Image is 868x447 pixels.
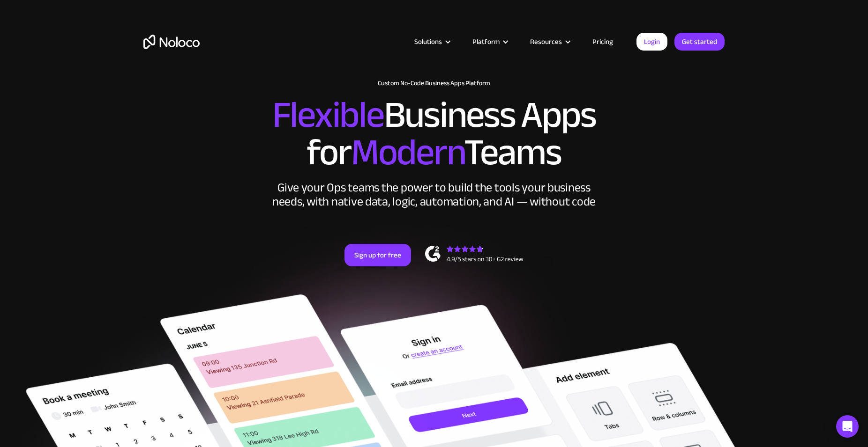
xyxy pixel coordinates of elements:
[270,181,598,209] div: Give your Ops teams the power to build the tools your business needs, with native data, logic, au...
[143,35,200,49] a: home
[414,36,442,48] div: Solutions
[143,96,725,171] h2: Business Apps for Teams
[472,36,500,48] div: Platform
[518,36,581,48] div: Resources
[272,80,384,150] span: Flexible
[344,244,411,266] a: Sign up for free
[351,117,464,187] span: Modern
[581,36,625,48] a: Pricing
[636,33,667,51] a: Login
[461,36,518,48] div: Platform
[836,415,859,438] div: Open Intercom Messenger
[403,36,461,48] div: Solutions
[674,33,725,51] a: Get started
[530,36,562,48] div: Resources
